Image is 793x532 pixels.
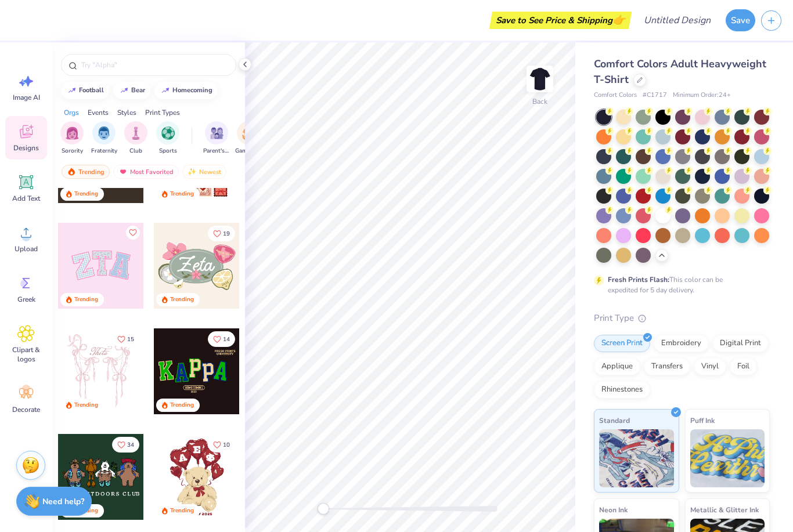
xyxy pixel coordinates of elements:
[170,401,194,410] div: Trending
[159,147,177,155] span: Sports
[182,165,226,179] div: Newest
[599,414,630,426] span: Standard
[712,335,769,352] div: Digital Print
[170,506,194,515] div: Trending
[208,226,235,241] button: Like
[208,331,235,347] button: Like
[156,121,179,155] button: filter button
[172,87,212,93] div: homecoming
[91,121,117,155] button: filter button
[188,168,197,176] img: newest.gif
[594,91,637,100] span: Comfort Colors
[12,405,40,414] span: Decorate
[145,107,180,118] div: Print Types
[690,504,759,516] span: Metallic & Glitter Ink
[203,121,230,155] div: filter for Parent's Weekend
[223,442,230,448] span: 10
[612,13,625,27] span: 👉
[7,345,45,364] span: Clipart & logos
[730,358,757,375] div: Foil
[66,126,79,140] img: Sorority Image
[91,147,117,155] span: Fraternity
[124,121,147,155] div: filter for Club
[235,121,262,155] div: filter for Game Day
[608,274,751,295] div: This color can be expedited for 5 day delivery.
[42,496,84,507] strong: Need help?
[170,295,194,304] div: Trending
[608,275,669,284] strong: Fresh Prints Flash:
[528,67,552,91] img: Back
[67,87,77,94] img: trend_line.gif
[113,82,150,99] button: bear
[13,93,40,102] span: Image AI
[594,381,650,399] div: Rhinestones
[492,12,629,29] div: Save to See Price & Shipping
[694,358,726,375] div: Vinyl
[643,91,667,100] span: # C1717
[61,82,109,99] button: football
[74,401,98,410] div: Trending
[644,358,690,375] div: Transfers
[690,414,715,426] span: Puff Ink
[120,87,129,94] img: trend_line.gif
[60,121,84,155] button: filter button
[156,121,179,155] div: filter for Sports
[126,226,140,240] button: Like
[203,147,230,155] span: Parent's Weekend
[62,147,83,155] span: Sorority
[235,121,262,155] button: filter button
[161,126,175,140] img: Sports Image
[127,442,134,448] span: 34
[12,194,40,203] span: Add Text
[594,312,770,325] div: Print Type
[124,121,147,155] button: filter button
[80,59,229,71] input: Try "Alpha"
[74,295,98,304] div: Trending
[594,358,640,375] div: Applique
[129,147,142,155] span: Club
[13,143,39,153] span: Designs
[161,87,170,94] img: trend_line.gif
[129,126,142,140] img: Club Image
[113,165,179,179] div: Most Favorited
[532,96,547,107] div: Back
[74,190,98,198] div: Trending
[599,429,674,487] img: Standard
[690,429,765,487] img: Puff Ink
[131,87,145,93] div: bear
[62,165,110,179] div: Trending
[98,126,110,140] img: Fraternity Image
[594,57,766,86] span: Comfort Colors Adult Heavyweight T-Shirt
[635,9,720,32] input: Untitled Design
[210,126,224,140] img: Parent's Weekend Image
[594,335,650,352] div: Screen Print
[15,244,38,254] span: Upload
[726,9,755,31] button: Save
[67,168,76,176] img: trending.gif
[60,121,84,155] div: filter for Sorority
[170,190,194,198] div: Trending
[112,437,139,453] button: Like
[242,126,255,140] img: Game Day Image
[64,107,79,118] div: Orgs
[223,336,230,342] span: 14
[599,504,628,516] span: Neon Ink
[17,295,35,304] span: Greek
[654,335,709,352] div: Embroidery
[91,121,117,155] div: filter for Fraternity
[112,331,139,347] button: Like
[88,107,109,118] div: Events
[673,91,731,100] span: Minimum Order: 24 +
[235,147,262,155] span: Game Day
[318,503,329,515] div: Accessibility label
[223,231,230,237] span: 19
[118,168,128,176] img: most_fav.gif
[208,437,235,453] button: Like
[79,87,104,93] div: football
[127,336,134,342] span: 15
[117,107,136,118] div: Styles
[203,121,230,155] button: filter button
[154,82,218,99] button: homecoming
